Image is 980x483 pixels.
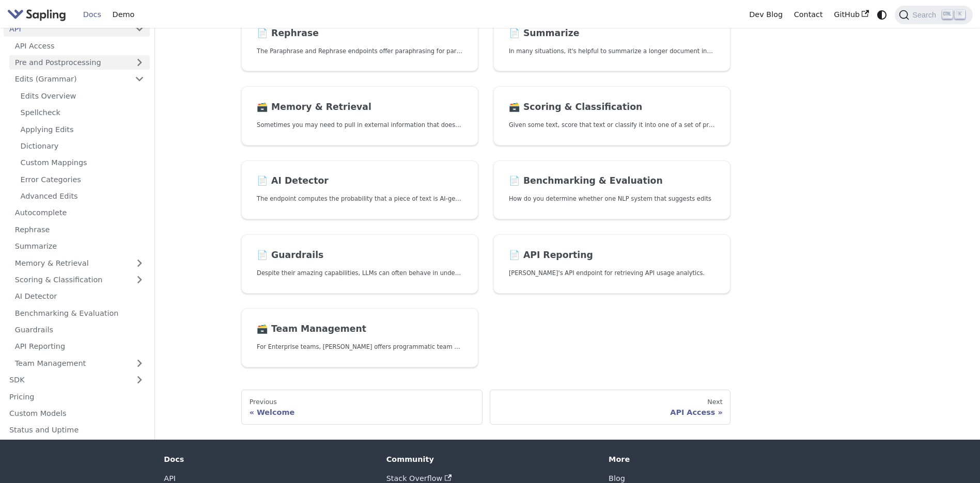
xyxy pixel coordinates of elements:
[493,234,730,294] a: 📄️ API Reporting[PERSON_NAME]'s API endpoint for retrieving API usage analytics.
[9,305,150,320] a: Benchmarking & Evaluation
[241,234,478,294] a: 📄️ GuardrailsDespite their amazing capabilities, LLMs can often behave in undesired
[509,268,715,278] p: Sapling's API endpoint for retrieving API usage analytics.
[9,222,150,237] a: Rephrase
[257,46,463,56] p: The Paraphrase and Rephrase endpoints offer paraphrasing for particular styles.
[15,172,150,187] a: Error Categories
[15,89,150,104] a: Edits Overview
[164,455,371,464] div: Docs
[9,255,150,270] a: Memory & Retrieval
[909,11,942,19] span: Search
[9,272,150,287] a: Scoring & Classification
[509,194,715,204] p: How do you determine whether one NLP system that suggests edits
[509,102,715,113] h2: Scoring & Classification
[241,308,478,367] a: 🗃️ Team ManagementFor Enterprise teams, [PERSON_NAME] offers programmatic team provisioning and m...
[257,324,463,335] h2: Team Management
[4,423,150,438] a: Status and Uptime
[4,439,150,454] a: Rate Limits
[509,120,715,130] p: Given some text, score that text or classify it into one of a set of pre-specified categories.
[15,139,150,154] a: Dictionary
[241,390,730,425] nav: Docs pages
[107,7,140,23] a: Demo
[257,194,463,204] p: The endpoint computes the probability that a piece of text is AI-generated,
[9,289,150,304] a: AI Detector
[257,175,463,187] h2: AI Detector
[15,122,150,137] a: Applying Edits
[955,10,965,19] kbd: K
[493,86,730,146] a: 🗃️ Scoring & ClassificationGiven some text, score that text or classify it into one of a set of p...
[257,268,463,278] p: Despite their amazing capabilities, LLMs can often behave in undesired
[7,7,66,22] img: Sapling.ai
[15,155,150,170] a: Custom Mappings
[509,175,715,187] h2: Benchmarking & Evaluation
[509,250,715,261] h2: API Reporting
[875,7,890,22] button: Switch between dark and light mode (currently system mode)
[4,373,129,388] a: SDK
[497,408,722,417] div: API Access
[497,398,722,406] div: Next
[9,72,150,87] a: Edits (Grammar)
[4,406,150,421] a: Custom Models
[257,342,463,352] p: For Enterprise teams, Sapling offers programmatic team provisioning and management.
[257,250,463,261] h2: Guardrails
[129,22,150,37] button: Collapse sidebar category 'API'
[129,373,150,388] button: Expand sidebar category 'SDK'
[250,408,474,417] div: Welcome
[9,356,150,371] a: Team Management
[164,474,176,482] a: API
[241,390,482,425] a: PreviousWelcome
[609,455,816,464] div: More
[9,205,150,220] a: Autocomplete
[493,12,730,72] a: 📄️ SummarizeIn many situations, it's helpful to summarize a longer document into a shorter, more ...
[9,239,150,254] a: Summarize
[9,323,150,337] a: Guardrails
[9,38,150,53] a: API Access
[828,7,874,23] a: GitHub
[895,6,972,24] button: Search (Ctrl+K)
[4,389,150,404] a: Pricing
[788,7,829,23] a: Contact
[4,22,129,37] a: API
[15,189,150,204] a: Advanced Edits
[15,105,150,120] a: Spellcheck
[493,160,730,220] a: 📄️ Benchmarking & EvaluationHow do you determine whether one NLP system that suggests edits
[386,474,452,482] a: Stack Overflow
[743,7,788,23] a: Dev Blog
[241,86,478,146] a: 🗃️ Memory & RetrievalSometimes you may need to pull in external information that doesn't fit in t...
[509,46,715,56] p: In many situations, it's helpful to summarize a longer document into a shorter, more easily diges...
[490,390,730,425] a: NextAPI Access
[250,398,474,406] div: Previous
[509,28,715,39] h2: Summarize
[241,12,478,72] a: 📄️ RephraseThe Paraphrase and Rephrase endpoints offer paraphrasing for particular styles.
[257,120,463,130] p: Sometimes you may need to pull in external information that doesn't fit in the context size of an...
[9,55,150,70] a: Pre and Postprocessing
[257,102,463,113] h2: Memory & Retrieval
[241,160,478,220] a: 📄️ AI DetectorThe endpoint computes the probability that a piece of text is AI-generated,
[609,474,625,482] a: Blog
[77,7,107,23] a: Docs
[9,339,150,354] a: API Reporting
[386,455,594,464] div: Community
[257,28,463,39] h2: Rephrase
[7,7,70,22] a: Sapling.ai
